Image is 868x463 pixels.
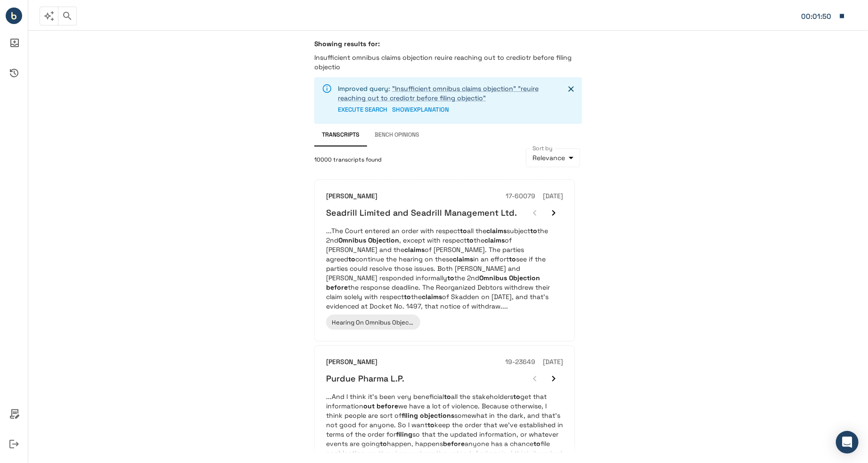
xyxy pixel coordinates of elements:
em: to [380,439,387,448]
em: to [348,255,355,263]
em: Objection [368,236,399,244]
em: before [326,283,348,292]
em: to [460,227,467,235]
h6: 17-60079 [506,191,535,202]
em: to [467,236,474,244]
h6: [DATE] [543,191,563,202]
button: EXECUTE SEARCH [338,103,387,117]
em: before [443,439,465,448]
h6: [PERSON_NAME] [326,191,377,202]
em: claims [453,255,473,263]
em: claims [404,245,425,254]
h6: Showing results for: [314,40,582,48]
div: Open Intercom Messenger [836,431,859,454]
em: to [404,292,411,301]
em: Omnibus [338,236,366,244]
em: Omnibus [479,274,507,282]
p: ...The Court entered an order with respect all the subject the 2nd , except with respect the of [... [326,226,563,311]
p: Improved query: [338,84,557,103]
em: claims [486,227,507,235]
em: objection [334,449,365,457]
em: claims [484,236,505,244]
p: Insufficient omnibus claims objection reuire reaching out to crediotr before filing objectio [314,53,582,72]
button: SHOWEXPLANATION [392,103,449,117]
em: to [447,274,454,282]
em: claims [422,292,442,301]
a: "Insufficient omnibus claims objection" "reuire reaching out to crediotr before filing objectio" [338,84,539,102]
em: to [427,421,434,429]
button: Bench Opinions [367,124,427,146]
h6: Seadrill Limited and Seadrill Management Ltd. [326,207,517,218]
em: filing [401,411,418,420]
em: Objection [509,274,540,282]
button: Close [564,82,578,96]
em: to [444,392,451,401]
em: objections [420,411,454,420]
em: to [509,255,516,263]
em: out [363,402,375,410]
h6: 19-23649 [505,357,535,367]
h6: [DATE] [543,357,563,367]
em: to [533,439,540,448]
button: Matter: 145817.0001 [796,6,850,26]
label: Sort by [532,144,553,152]
em: to [530,227,537,235]
div: Relevance [526,148,580,167]
span: Hearing On Omnibus Objections [332,318,424,326]
button: Transcripts [314,124,367,146]
span: 10000 transcripts found [314,155,382,165]
h6: [PERSON_NAME] [326,357,377,367]
div: Matter: 145817.0001 [801,10,834,23]
h6: Purdue Pharma L.P. [326,373,404,384]
em: before [377,402,398,410]
em: filing [396,430,412,439]
em: to [513,392,520,401]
